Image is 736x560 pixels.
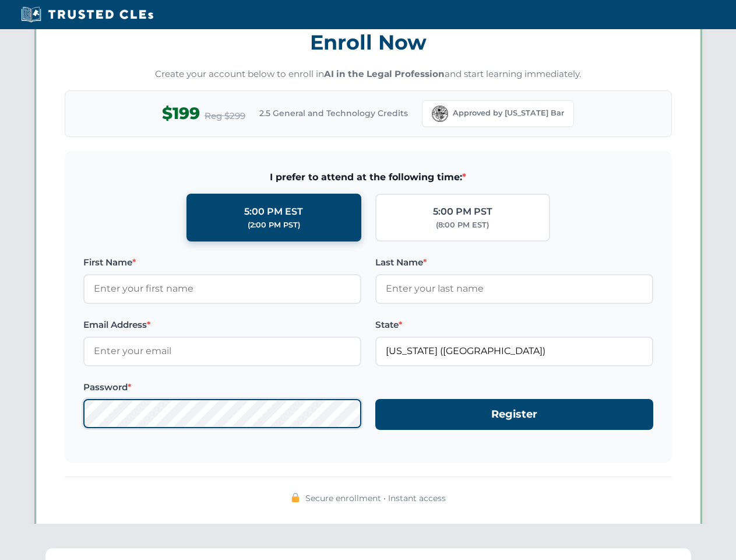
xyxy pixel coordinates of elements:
[162,100,200,127] span: $199
[65,24,672,61] h3: Enroll Now
[324,68,445,79] strong: AI in the Legal Profession
[436,219,489,231] div: (8:00 PM EST)
[291,493,300,502] img: 🔒
[432,106,448,122] img: Florida Bar
[83,318,361,332] label: Email Address
[83,256,361,269] label: First Name
[375,256,653,269] label: Last Name
[83,337,361,366] input: Enter your email
[375,337,653,366] input: Florida (FL)
[433,204,492,219] div: 5:00 PM PST
[83,170,653,185] span: I prefer to attend at the following time:
[305,492,446,505] span: Secure enrollment • Instant access
[453,107,564,119] span: Approved by [US_STATE] Bar
[17,6,157,23] img: Trusted CLEs
[83,274,361,303] input: Enter your first name
[205,109,245,123] span: Reg $299
[375,318,653,332] label: State
[83,380,361,394] label: Password
[375,399,653,430] button: Register
[244,204,303,219] div: 5:00 PM EST
[259,107,408,120] span: 2.5 General and Technology Credits
[375,274,653,303] input: Enter your last name
[65,68,672,81] p: Create your account below to enroll in and start learning immediately.
[248,219,300,231] div: (2:00 PM PST)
